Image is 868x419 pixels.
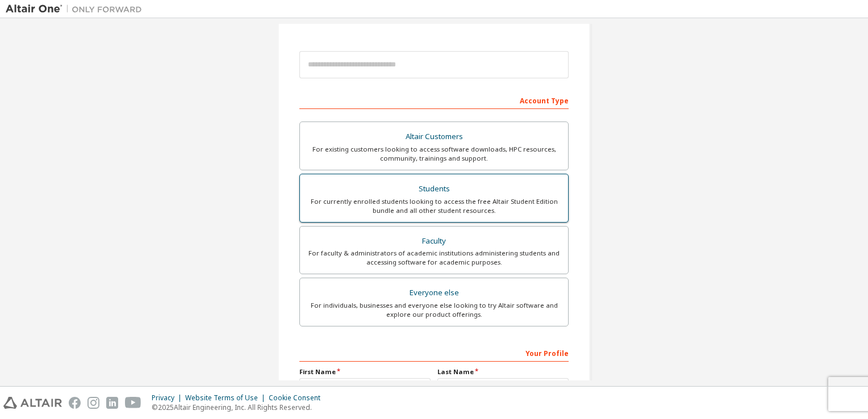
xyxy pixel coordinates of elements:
img: facebook.svg [69,397,81,409]
div: Everyone else [307,285,561,301]
p: © 2025 Altair Engineering, Inc. All Rights Reserved. [152,403,327,412]
div: For existing customers looking to access software downloads, HPC resources, community, trainings ... [307,145,561,163]
img: instagram.svg [87,397,99,409]
div: Altair Customers [307,129,561,145]
div: Students [307,181,561,197]
img: youtube.svg [125,397,141,409]
div: Your Profile [299,343,569,362]
img: altair_logo.svg [3,397,62,409]
label: Last Name [437,367,569,376]
div: Website Terms of Use [185,393,269,403]
div: Cookie Consent [269,393,327,403]
img: Altair One [6,3,148,15]
div: For currently enrolled students looking to access the free Altair Student Edition bundle and all ... [307,197,561,215]
div: For faculty & administrators of academic institutions administering students and accessing softwa... [307,249,561,267]
label: First Name [299,367,431,376]
div: Account Type [299,91,569,109]
div: Faculty [307,233,561,249]
div: For individuals, businesses and everyone else looking to try Altair software and explore our prod... [307,301,561,319]
div: Privacy [152,393,185,403]
img: linkedin.svg [106,397,118,409]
